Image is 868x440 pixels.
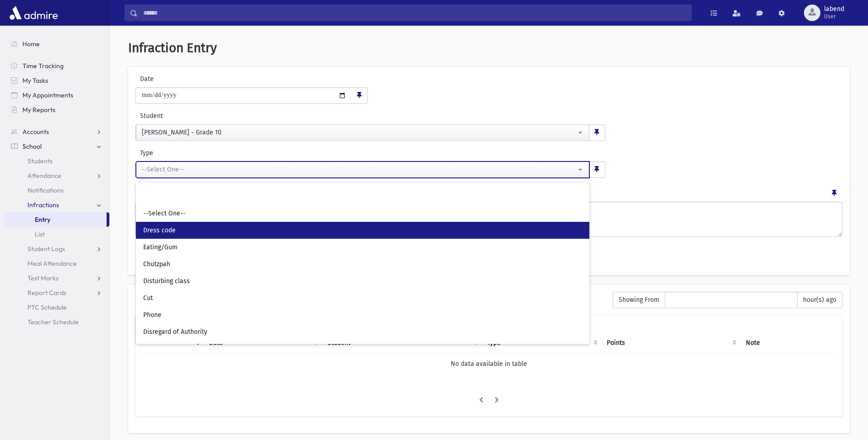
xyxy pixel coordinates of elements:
span: Disturbing class [143,277,190,286]
span: Infraction Entry [128,40,217,55]
label: Type [135,148,370,158]
span: My Tasks [22,76,48,85]
span: Chutzpah [143,260,170,269]
span: Infractions [27,201,59,209]
a: My Tasks [4,73,109,88]
span: My Reports [22,106,55,114]
span: Meal Attendance [27,259,77,268]
span: Test Marks [27,274,59,282]
a: Report Cards [4,285,109,300]
div: --Select One-- [142,165,576,174]
input: Search [140,188,586,203]
span: My Appointments [22,91,73,99]
span: Teacher Schedule [27,318,79,326]
span: Showing From [613,292,665,308]
a: Notifications [4,183,109,198]
a: School [4,139,109,154]
input: Search [138,5,691,21]
span: Time Tracking [22,62,64,70]
span: Students [27,157,53,165]
span: Attendance [27,172,61,180]
button: --Select One-- [136,161,589,178]
button: Heller, Miriam - Grade 10 [136,124,589,141]
span: School [22,142,42,150]
span: Notifications [27,186,64,194]
td: No data available in table [143,353,835,374]
label: Student [135,111,448,121]
span: Home [22,40,40,48]
span: Disregard of Authority [143,327,207,337]
img: AdmirePro [7,4,60,22]
span: --Select One-- [143,209,186,218]
a: PTC Schedule [4,300,109,315]
a: Entry [4,212,107,227]
span: Dress code [143,226,176,235]
th: Note [740,333,835,354]
span: labend [824,5,844,13]
label: Note [135,185,150,198]
a: Meal Attendance [4,256,109,271]
span: Report Cards [27,289,66,297]
a: Time Tracking [4,59,109,73]
label: Date [135,74,213,84]
span: Eating/Gum [143,243,178,252]
h6: Recently Entered [135,292,604,300]
a: Students [4,154,109,168]
span: Student Logs [27,245,65,253]
span: PTC Schedule [27,303,67,311]
a: Teacher Schedule [4,315,109,329]
span: hour(s) ago [797,292,842,308]
a: My Reports [4,102,109,117]
th: Points: activate to sort column ascending [601,333,740,354]
span: Phone [143,311,162,320]
div: [PERSON_NAME] - Grade 10 [142,128,576,137]
span: Cut [143,294,153,303]
span: User [824,13,844,20]
a: My Appointments [4,88,109,102]
a: Student Logs [4,241,109,256]
a: Attendance [4,168,109,183]
span: Entry [35,215,50,224]
a: Infractions [4,198,109,212]
a: Accounts [4,124,109,139]
a: List [4,227,109,241]
a: Test Marks [4,271,109,285]
span: Accounts [22,128,49,136]
span: List [35,230,45,238]
a: Home [4,37,109,51]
